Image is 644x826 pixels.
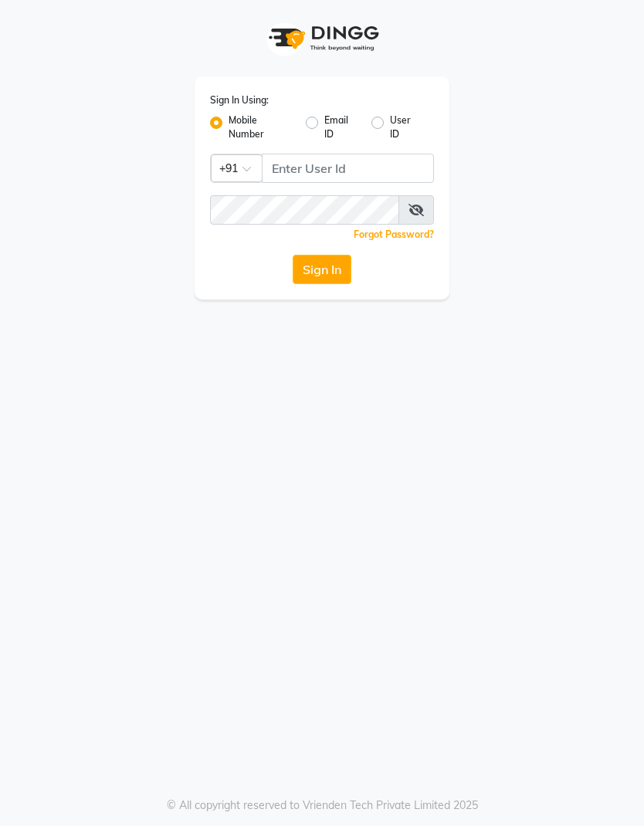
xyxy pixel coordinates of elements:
input: Username [210,195,399,225]
a: Forgot Password? [354,229,434,240]
label: User ID [390,113,422,141]
img: logo1.svg [260,15,384,61]
label: Sign In Using: [210,93,269,107]
button: Sign In [293,255,351,284]
label: Email ID [324,113,359,141]
label: Mobile Number [229,113,293,141]
input: Username [262,154,434,183]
